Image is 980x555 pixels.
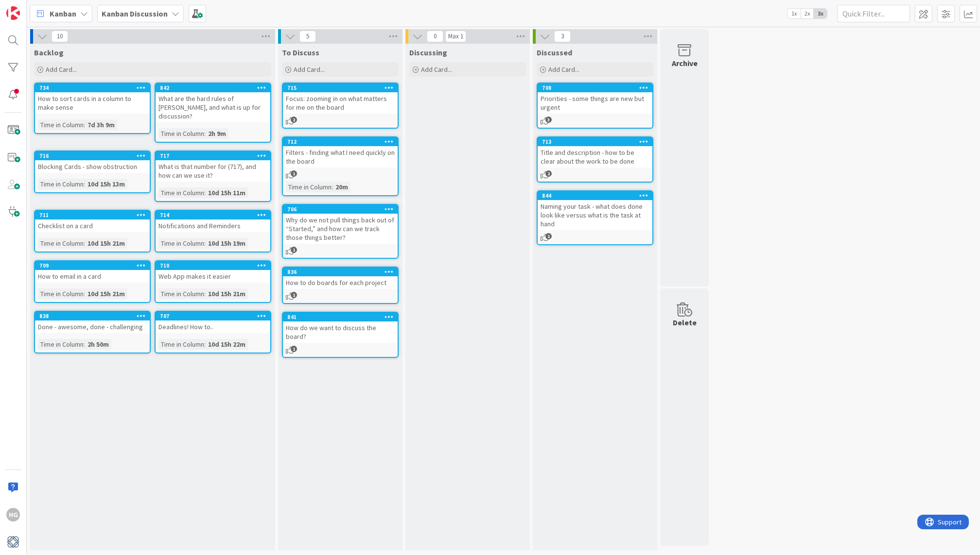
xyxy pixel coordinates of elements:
[35,219,150,232] div: Checklist on a card
[84,288,85,299] span: :
[35,270,150,283] div: How to email in a card
[38,288,84,299] div: Time in Column
[156,211,270,219] div: 714
[156,211,270,232] div: 714Notifications and Reminders
[160,313,270,320] div: 707
[158,339,204,350] div: Time in Column
[672,57,698,69] div: Archive
[299,31,316,42] span: 5
[538,84,652,92] div: 708
[84,119,85,130] span: :
[158,187,204,198] div: Time in Column
[6,6,20,20] img: Visit kanbanzone.com
[421,65,452,74] span: Add Card...
[39,152,150,159] div: 716
[156,261,270,270] div: 710
[283,137,398,168] div: 712Filters - finding what I need quickly on the board
[52,31,68,42] span: 10
[545,117,552,123] span: 3
[35,160,150,173] div: Blocking Cards - show obstruction
[35,92,150,114] div: How to sort cards in a column to make sense
[206,187,248,198] div: 10d 15h 11m
[20,1,44,13] span: Support
[38,339,84,350] div: Time in Column
[85,179,127,189] div: 10d 15h 13m
[158,288,204,299] div: Time in Column
[283,84,398,114] div: 715Focus: zooming in on what matters for me on the board
[801,9,814,18] span: 2x
[35,261,150,270] div: 709
[538,84,652,114] div: 708Priorities - some things are new but urgent
[156,312,270,320] div: 707
[156,261,270,283] div: 710Web App makes it easier
[283,205,398,214] div: 706
[283,321,398,343] div: How do we want to discuss the board?
[283,268,398,276] div: 836
[545,233,552,239] span: 1
[538,200,652,230] div: Naming your task - what does done look like versus what is the task at hand
[286,182,332,192] div: Time in Column
[282,48,319,57] span: To Discuss
[287,138,398,145] div: 712
[287,84,398,91] div: 715
[38,119,84,130] div: Time in Column
[291,117,297,123] span: 2
[537,48,572,57] span: Discussed
[35,312,150,333] div: 838Done - awesome, done - challenging
[39,262,150,269] div: 709
[283,276,398,289] div: How to do boards for each project
[333,182,350,192] div: 20m
[85,119,117,130] div: 7d 3h 9m
[6,508,20,521] div: HG
[542,192,652,199] div: 844
[156,84,270,92] div: 842
[156,270,270,283] div: Web App makes it easier
[409,48,447,57] span: Discussing
[332,182,333,192] span: :
[287,314,398,320] div: 841
[448,34,463,39] div: Max 1
[84,179,85,189] span: :
[291,170,297,177] span: 1
[548,65,579,74] span: Add Card...
[46,65,77,74] span: Add Card...
[545,170,552,177] span: 2
[38,179,84,189] div: Time in Column
[156,151,270,160] div: 717
[35,84,150,114] div: 734How to sort cards in a column to make sense
[542,138,652,145] div: 713
[294,65,325,74] span: Add Card...
[204,128,206,139] span: :
[283,268,398,289] div: 836How to do boards for each project
[35,320,150,333] div: Done - awesome, done - challenging
[35,151,150,160] div: 716
[538,137,652,146] div: 713
[39,84,150,91] div: 734
[38,238,84,249] div: Time in Column
[158,128,204,139] div: Time in Column
[291,247,297,253] span: 1
[538,146,652,168] div: Title and description - how to be clear about the work to be done
[156,219,270,232] div: Notifications and Reminders
[85,288,127,299] div: 10d 15h 21m
[35,261,150,283] div: 709How to email in a card
[787,9,801,18] span: 1x
[102,9,168,18] b: Kanban Discussion
[204,238,206,249] span: :
[85,339,111,350] div: 2h 50m
[35,312,150,320] div: 838
[554,31,571,42] span: 3
[35,211,150,219] div: 711
[35,151,150,173] div: 716Blocking Cards - show obstruction
[538,191,652,200] div: 844
[160,212,270,219] div: 714
[35,84,150,92] div: 734
[204,288,206,299] span: :
[538,191,652,230] div: 844Naming your task - what does done look like versus what is the task at hand
[85,238,127,249] div: 10d 15h 21m
[160,84,270,91] div: 842
[50,8,76,19] span: Kanban
[287,206,398,213] div: 706
[160,152,270,159] div: 717
[204,339,206,350] span: :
